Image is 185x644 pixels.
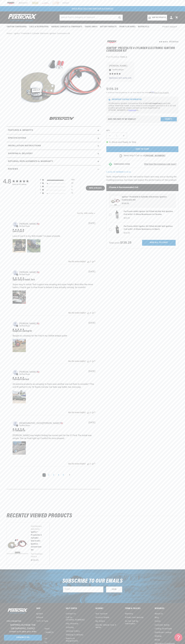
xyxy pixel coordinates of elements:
[47,6,52,11] button: Translation missing: en.sections.announcements.previous_announcement
[155,616,159,619] a: Blog
[90,261,91,263] div: 2
[8,136,26,140] h2: Specifications
[4,624,42,630] h3: Shipping Outside the [GEOGRAPHIC_DATA]?
[62,473,65,477] a: Goto Page 5
[7,608,28,614] img: Pertronix
[12,184,29,186] div: Based on 447 reviews
[87,412,89,414] div: Vote up
[40,189,75,192] div: 2 star by 4 reviews
[51,25,82,28] span: Headers, Exhausts & Components
[106,130,178,132] label: QTY
[106,40,178,248] div: Note: Imperfections in the red and/or black wire may occur during the molding process, but does n...
[117,15,123,21] button: search button
[13,430,25,432] div: 37 Flathead V8
[92,462,94,465] div: Vote down
[155,634,162,638] a: Sitemap
[7,158,101,165] summary: Returns, Replacements & Warranty
[19,271,39,274] span: Joseph C.
[13,229,24,230] div: 5 star rating out of 5 stars
[8,167,18,171] h2: Reviews
[19,322,39,325] span: John G.
[66,637,88,643] a: Returns & Replacements
[125,616,143,619] a: Privacy and Security
[13,330,32,332] div: Bought as a backup for
[94,462,95,465] div: 0
[7,25,27,28] span: Ignition Conversions
[40,185,41,188] div: 3
[7,513,178,518] h2: RECENTLY VIEWED PRODUCTS
[106,171,131,173] p: C.A.R.B. EO Number: D-57-22
[7,13,37,22] img: Pertronix
[106,586,122,592] button: Subscribe
[95,623,119,629] a: Add My Vehicle: How It Works
[13,328,32,330] div: 5 star rating out of 5 stars
[88,370,95,372] div: [DATE]
[114,163,176,166] button: EMISSIONS CODEWhat does this emissions code mean?
[66,626,74,629] a: Ordering
[3,178,11,186] div: 4.8
[13,378,29,381] div: Petronix is the best
[138,25,149,28] span: Motorcycle
[90,412,91,414] div: 0
[7,40,101,121] media-gallery: Gallery Viewer
[106,91,169,94] p: 4 interest-free payments or as low as /mo with .
[67,473,72,477] a: Goto next page
[71,189,72,192] div: 4
[36,616,43,619] a: Exhaust
[40,182,75,185] div: 4 star by 23 reviews
[84,212,93,214] div: With media
[154,92,169,94] a: See if you qualify - Learn more about Affirm Financing (opens in modal)
[27,239,40,252] div: Image of Review by roy l. on February 17, 24 number 2
[120,241,131,244] strong: $135.25
[149,91,154,93] span: Affirm
[161,117,177,121] button: Verify
[106,47,178,52] h1: Ignitor® Prestolite 8 Cylinder Electronic Ignition Conversion Kit
[109,77,132,80] p: Mysterious tech works well.
[40,179,41,181] div: 5
[77,212,95,214] button: Sort by:With media
[155,613,163,616] a: About Us
[92,312,94,314] div: Vote down
[92,360,94,362] div: Vote down
[47,473,50,477] a: Goto Page 2
[87,312,89,314] div: Vote up
[162,25,177,28] span: Product Support
[138,92,141,94] span: $13
[68,412,86,414] div: Was this review helpful?
[87,463,89,465] div: Vote up
[19,223,39,225] span: roy l.
[36,619,48,623] a: Tools & Parts
[63,586,103,592] input: Email
[40,192,75,195] div: 1 star by 13 reviews
[57,473,60,477] a: Goto Page 4
[7,127,101,134] summary: Features & Benefits
[31,531,44,552] a: Ignitor® Prestolite 8 Cylinder Electronic Ignition Conversion Kit
[162,24,178,30] summary: Product Support
[7,134,101,142] summary: Specifications
[90,463,91,465] div: 0
[13,339,26,352] div: Image of Review by John G. on July 20, 23 number 1
[88,322,95,324] div: [DATE]
[114,163,130,165] strong: EMISSIONS CODE
[109,242,131,244] span: Total price:
[8,144,41,148] h2: Installation instructions
[92,411,94,414] div: Vote down
[7,620,28,623] p: Stay Connected
[62,579,123,584] h3: Subscribe to our emails
[106,56,178,59] div: Part Number:
[68,463,86,465] div: Was this review helpful?
[137,24,150,30] summary: Motorcycle
[71,192,73,195] div: 13
[8,160,53,163] h2: Returns, Replacements & Warranty
[72,8,113,10] a: SHOP BEST SELLING IGNITION & EXHAUST
[28,24,50,30] summary: Coils & Distributors
[19,225,30,227] span: Verified Buyer
[94,312,95,314] div: 2
[19,274,30,275] span: Verified Buyer
[19,371,39,373] span: Avo B.
[147,15,167,21] a: Add my vehicle
[7,32,178,35] nav: breadcrumbs
[124,154,165,158] p: Need help? Call us at
[100,25,117,28] span: Battery Products
[144,163,176,165] strong: What does this emissions code mean?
